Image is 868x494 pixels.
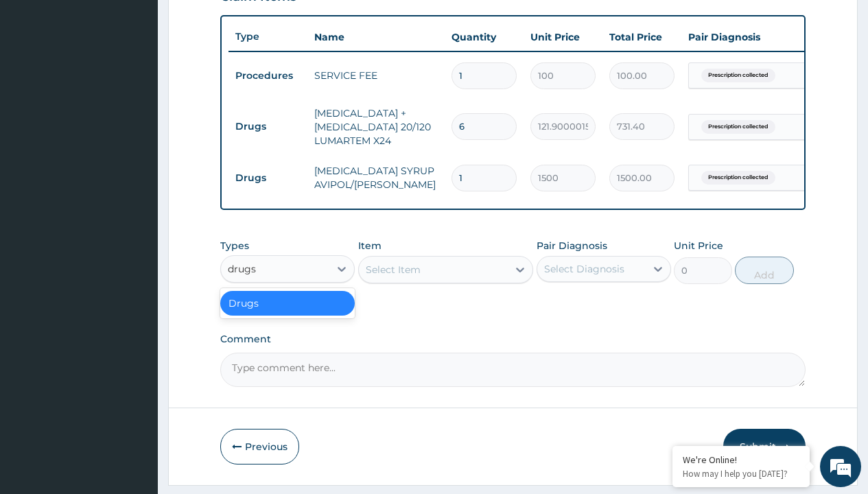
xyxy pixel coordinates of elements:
button: Submit [723,429,806,464]
div: Select Diagnosis [544,262,624,276]
img: d_794563401_company_1708531726252_794563401 [25,69,56,103]
td: [MEDICAL_DATA] + [MEDICAL_DATA] 20/120 LUMARTEM X24 [307,99,445,154]
th: Quantity [445,23,524,51]
label: Comment [220,333,806,345]
label: Unit Price [674,239,723,252]
th: Total Price [602,23,681,51]
label: Pair Diagnosis [537,239,607,252]
button: Add [735,257,793,284]
td: Drugs [228,165,307,191]
div: Chat with us now [71,77,231,95]
div: Minimize live chat window [225,7,258,40]
p: How may I help you today? [683,468,799,480]
label: Item [358,239,382,252]
td: Drugs [228,114,307,139]
span: Prescription collected [701,120,775,134]
th: Name [307,23,445,51]
button: Previous [220,429,299,464]
label: Types [220,240,249,252]
td: [MEDICAL_DATA] SYRUP AVIPOL/[PERSON_NAME] [307,157,445,198]
td: SERVICE FEE [307,62,445,89]
span: We're online! [80,155,189,294]
div: Select Item [366,263,421,277]
span: Prescription collected [701,69,775,82]
div: We're Online! [683,454,799,466]
th: Pair Diagnosis [681,23,832,51]
textarea: Type your message and hit 'Enter' [7,340,261,388]
th: Unit Price [524,23,602,51]
span: Prescription collected [701,171,775,185]
td: Procedures [228,63,307,89]
div: Drugs [220,291,355,316]
th: Type [228,24,307,49]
